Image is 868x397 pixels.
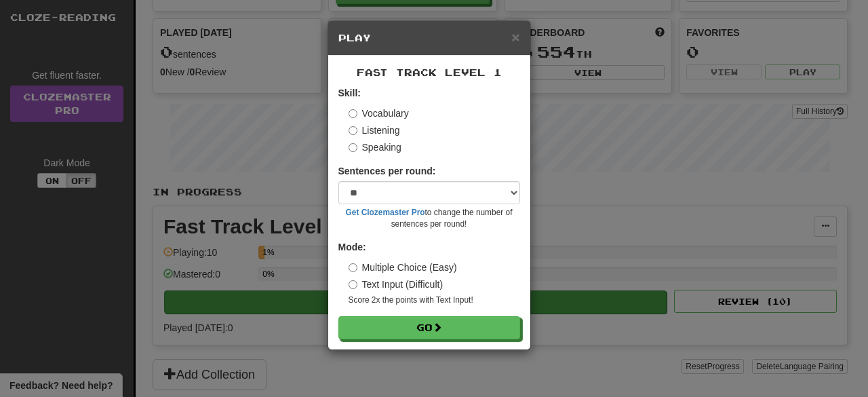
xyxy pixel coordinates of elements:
h5: Play [338,31,520,45]
strong: Skill: [338,88,361,98]
span: × [511,29,519,45]
label: Vocabulary [349,107,409,120]
label: Sentences per round: [338,164,436,178]
input: Listening [349,126,357,135]
small: to change the number of sentences per round! [338,207,520,230]
label: Listening [349,124,400,137]
a: Get Clozemaster Pro [346,208,425,217]
input: Vocabulary [349,109,357,118]
input: Multiple Choice (Easy) [349,263,357,272]
span: Fast Track Level 1 [357,67,502,78]
small: Score 2x the points with Text Input ! [349,295,520,306]
strong: Mode: [338,242,366,252]
input: Speaking [349,143,357,152]
input: Text Input (Difficult) [349,280,357,289]
label: Speaking [349,140,401,154]
label: Text Input (Difficult) [349,278,443,291]
label: Multiple Choice (Easy) [349,261,457,274]
button: Close [511,30,519,44]
button: Go [338,316,520,339]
